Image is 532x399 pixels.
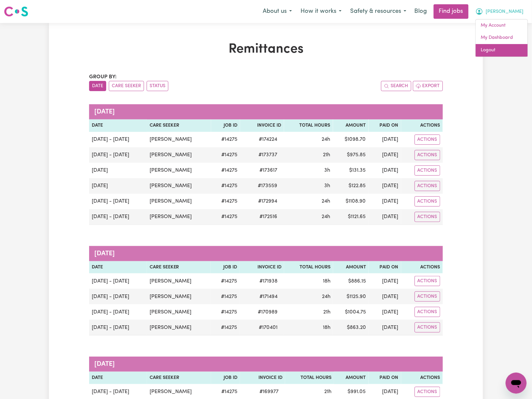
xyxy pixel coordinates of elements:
td: [PERSON_NAME] [147,147,211,163]
th: Paid On [369,261,401,274]
span: 21 hours [323,152,330,158]
span: # 173737 [255,151,281,159]
td: [DATE] - [DATE] [89,273,147,289]
td: [DATE] [369,209,401,225]
th: Actions [401,119,443,132]
th: Invoice ID [240,372,285,384]
span: # 169977 [255,388,282,396]
button: Actions [415,181,440,191]
td: [DATE] - [DATE] [89,194,147,209]
span: 21 hours [323,310,330,315]
th: Date [89,372,147,384]
span: # 171938 [255,277,281,285]
button: Safety & resources [346,5,411,18]
td: # 14275 [211,320,240,336]
td: [DATE] - [DATE] [89,304,147,320]
td: [PERSON_NAME] [147,320,211,336]
th: Total Hours [284,119,333,132]
td: [DATE] - [DATE] [89,147,147,163]
td: $ 886.15 [333,273,369,289]
td: $ 1004.75 [333,304,369,320]
button: Actions [415,276,440,286]
button: Actions [415,291,440,302]
th: Care Seeker [147,261,211,274]
th: Job ID [211,261,240,274]
button: Actions [415,387,440,397]
span: 3 hours [325,183,330,188]
h1: Remittances [89,41,443,57]
td: # 14275 [211,178,240,194]
td: [PERSON_NAME] [147,132,211,147]
caption: [DATE] [89,104,443,119]
td: [PERSON_NAME] [147,304,211,320]
th: Total Hours [285,372,334,384]
td: [PERSON_NAME] [147,273,211,289]
a: My Account [476,19,528,32]
th: Total Hours [284,261,333,274]
button: sort invoices by paid status [147,81,168,91]
span: # 170401 [255,324,281,332]
span: 24 hours [322,137,330,142]
span: 24 hours [322,214,330,219]
button: Actions [415,212,440,222]
th: Amount [333,261,369,274]
td: [DATE] [369,178,401,194]
td: # 14275 [211,289,240,304]
td: # 14275 [211,132,240,147]
button: Actions [415,165,440,176]
button: Export [413,81,443,91]
td: [DATE] [369,163,401,178]
iframe: Button to launch messaging window [506,373,527,394]
span: # 173559 [254,182,281,190]
span: # 172994 [254,197,281,205]
td: # 14275 [211,147,240,163]
td: # 14275 [211,194,240,209]
td: [DATE] [89,178,147,194]
th: Amount [333,119,369,132]
td: [DATE] [369,289,401,304]
span: 24 hours [322,199,330,204]
span: # 172516 [256,213,281,221]
span: # 170989 [254,308,281,316]
a: Find jobs [434,4,469,19]
caption: [DATE] [89,246,443,261]
td: # 14275 [211,304,240,320]
a: Careseekers logo [4,4,28,19]
td: [DATE] - [DATE] [89,320,147,336]
td: $ 1098.70 [333,132,369,147]
span: 21 hours [324,389,331,394]
button: Actions [415,196,440,207]
caption: [DATE] [89,357,443,372]
th: Invoice ID [240,261,284,274]
a: Blog [411,4,431,19]
a: Logout [476,44,528,57]
span: 24 hours [322,294,330,299]
span: # 171494 [255,293,281,301]
td: $ 975.85 [333,147,369,163]
span: [PERSON_NAME] [486,8,524,15]
td: $ 1108.90 [333,194,369,209]
span: Group by: [89,74,117,80]
td: [DATE] - [DATE] [89,209,147,225]
button: Actions [415,135,440,145]
button: Actions [415,307,440,317]
td: [DATE] [369,194,401,209]
a: My Dashboard [476,32,528,44]
td: $ 1121.65 [333,209,369,225]
div: My Account [475,19,528,57]
td: $ 122.85 [333,178,369,194]
td: [PERSON_NAME] [147,194,211,209]
button: Search [381,81,411,91]
td: # 14275 [211,163,240,178]
td: $ 131.35 [333,163,369,178]
img: Careseekers logo [4,6,28,17]
button: sort invoices by care seeker [109,81,144,91]
td: $ 863.20 [333,320,369,336]
td: [DATE] - [DATE] [89,289,147,304]
button: Actions [415,322,440,333]
button: How it works [296,5,346,18]
span: 18 hours [323,325,330,330]
span: 3 hours [325,168,330,173]
th: Care Seeker [147,119,211,132]
td: [PERSON_NAME] [147,209,211,225]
